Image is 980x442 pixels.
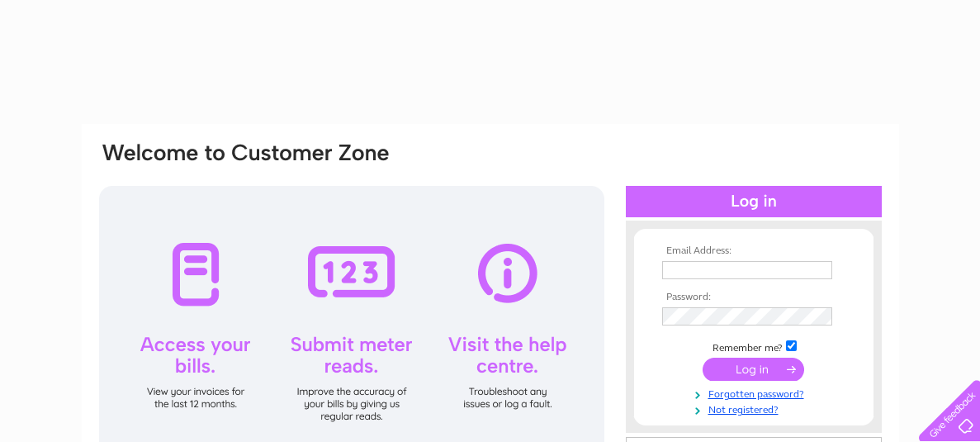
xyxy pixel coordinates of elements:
th: Email Address: [658,245,850,257]
a: Forgotten password? [662,385,850,401]
th: Password: [658,292,850,303]
td: Remember me? [658,338,850,354]
input: Submit [703,358,804,381]
a: Not registered? [662,401,850,416]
